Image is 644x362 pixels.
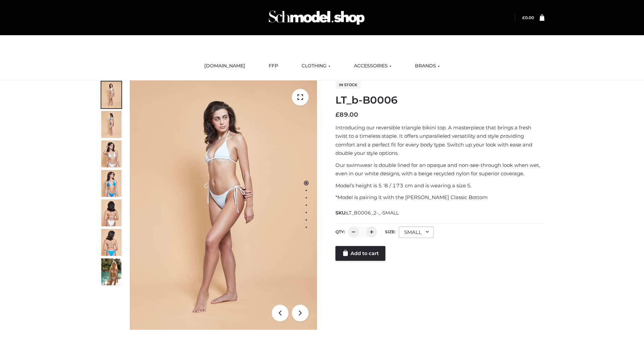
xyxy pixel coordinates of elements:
img: ArielClassicBikiniTop_CloudNine_AzureSky_OW114ECO_1 [130,80,317,330]
p: Our swimwear is double lined for an opaque and non-see-through look when wet, even in our white d... [335,161,544,178]
a: [DOMAIN_NAME] [199,59,250,73]
a: BRANDS [410,59,445,73]
div: SMALL [399,227,434,238]
img: ArielClassicBikiniTop_CloudNine_AzureSky_OW114ECO_7-scaled.jpg [101,199,121,226]
p: Introducing our reversible triangle bikini top. A masterpiece that brings a fresh twist to a time... [335,123,544,158]
img: ArielClassicBikiniTop_CloudNine_AzureSky_OW114ECO_4-scaled.jpg [101,170,121,197]
img: Schmodel Admin 964 [266,4,367,31]
p: *Model is pairing it with the [PERSON_NAME] Classic Bottom [335,193,544,202]
h1: LT_b-B0006 [335,94,544,106]
a: Add to cart [335,246,385,261]
label: QTY: [335,229,345,234]
span: £ [522,15,525,20]
span: £ [335,111,339,118]
a: ACCESSORIES [349,59,396,73]
p: Model’s height is 5 ‘8 / 173 cm and is wearing a size S. [335,181,544,190]
img: ArielClassicBikiniTop_CloudNine_AzureSky_OW114ECO_8-scaled.jpg [101,229,121,256]
bdi: 89.00 [335,111,358,118]
bdi: 0.00 [522,15,534,20]
span: SKU: [335,209,399,217]
img: Arieltop_CloudNine_AzureSky2.jpg [101,258,121,285]
label: Size: [385,229,395,234]
img: ArielClassicBikiniTop_CloudNine_AzureSky_OW114ECO_2-scaled.jpg [101,111,121,138]
span: LT_B0006_2-_-SMALL [346,210,399,216]
a: £0.00 [522,15,534,20]
span: In stock [335,81,361,89]
a: FFP [264,59,283,73]
a: CLOTHING [297,59,335,73]
img: ArielClassicBikiniTop_CloudNine_AzureSky_OW114ECO_1-scaled.jpg [101,81,121,108]
img: ArielClassicBikiniTop_CloudNine_AzureSky_OW114ECO_3-scaled.jpg [101,140,121,167]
